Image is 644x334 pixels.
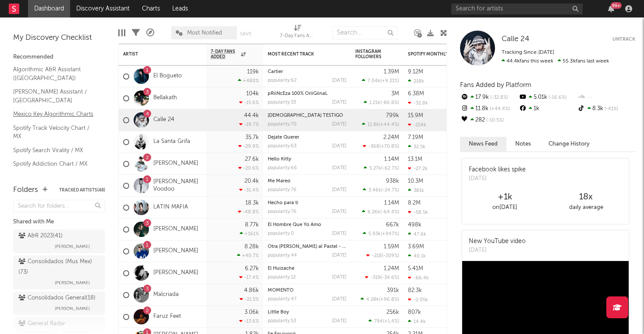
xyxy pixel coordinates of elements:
span: +96.8 % [380,297,398,302]
div: Cartier [268,70,347,74]
div: 82.3k [408,288,422,293]
div: 1.59M [384,244,399,250]
a: Malcriada [153,291,179,299]
div: 391k [387,288,399,293]
div: 1.14M [384,157,399,162]
div: 35.7k [245,135,259,140]
span: -10.5 % [485,118,504,123]
div: popularity: 63 [268,144,297,149]
div: 3M [391,91,399,97]
div: 14.4k [408,319,426,324]
div: 4.86k [244,288,259,293]
div: [DATE] [332,319,347,324]
div: popularity: 44 [268,253,297,258]
div: 104k [246,91,259,97]
div: 9.12M [408,69,423,75]
div: daily average [545,202,626,213]
a: El Huizache [268,266,294,271]
span: Most Notified [187,30,222,36]
div: 10.3M [408,178,423,184]
div: New YouTube video [469,237,526,246]
button: News Feed [460,137,506,151]
div: [DATE] [332,100,347,105]
span: -16.6 % [547,95,566,100]
div: El Huizache [268,266,347,271]
div: on [DATE] [464,202,545,213]
span: 1.21k [369,101,380,105]
div: 2.24M [383,135,399,140]
a: [DEMOGRAPHIC_DATA] TESTIGO [268,113,343,118]
div: 3.06k [244,310,259,315]
a: Otra [PERSON_NAME] al Pastel - Versión Cumbia [268,244,379,249]
span: Calle 24 [502,35,529,43]
span: +9.21 % [382,79,398,83]
div: [DATE] [469,174,526,183]
span: -62.7 % [382,166,398,171]
button: Untrack [612,35,635,44]
button: Notes [506,137,540,151]
a: Me Mareo [268,179,290,184]
a: [PERSON_NAME] Assistant / [GEOGRAPHIC_DATA] [13,87,96,105]
div: Recommended [13,52,105,63]
div: 18 x [545,192,626,202]
div: 1.39M [384,69,399,75]
div: Hello Kitty [268,157,347,162]
div: -20.6 % [238,165,259,171]
a: [PERSON_NAME] [153,247,198,255]
div: 8.28k [244,244,259,250]
span: [PERSON_NAME] [55,278,90,288]
div: 1.14M [384,200,399,206]
div: 99 + [611,2,622,9]
div: Folders [13,185,38,195]
div: -66.4k [408,275,429,281]
div: [DATE] [332,297,347,302]
div: 8.77k [245,222,259,228]
div: 20.4k [244,178,259,184]
span: Fans Added by Platform [460,82,531,88]
div: 11.8k [460,103,518,115]
div: -58.5k [408,209,428,215]
div: 938k [386,178,399,184]
span: +70.8 % [381,144,398,149]
a: Hello Kitty [268,157,291,162]
div: ( ) [362,122,399,127]
div: -32.8k [408,100,428,106]
button: 99+ [608,5,614,12]
span: 44.4k fans this week [502,59,553,64]
div: ( ) [366,253,399,258]
a: Bellakath [153,94,177,102]
div: El Hombre Que Yo Amo [268,223,347,227]
div: popularity: 62 [268,78,297,83]
div: -48.8 % [238,209,259,215]
div: Consolidados General ( 18 ) [18,293,96,303]
div: -27.2k [408,166,428,171]
span: -41 % [603,107,618,111]
div: 32.5k [408,144,425,150]
a: Spotify Addiction Chart / MX [13,159,96,169]
button: Change History [540,137,598,151]
span: +44.4 % [488,107,510,111]
div: -31.4 % [239,187,259,193]
div: Hecho para ti [268,201,347,205]
div: [DATE] [332,275,347,280]
div: 1.24M [384,266,399,271]
div: Artist [123,52,189,57]
span: [PERSON_NAME] [55,241,90,252]
a: [PERSON_NAME] [153,269,198,277]
div: 1k [518,103,577,115]
div: +480 % [238,78,259,83]
div: ( ) [368,318,399,324]
div: 5.41M [408,266,423,271]
div: -21.5 % [240,296,259,302]
div: -29.9 % [238,143,259,149]
button: Tracked Artists(48) [59,188,105,192]
a: Mexico Key Algorithmic Charts [13,109,96,119]
a: [PERSON_NAME] [153,226,198,233]
div: 282 [460,115,518,126]
a: MOMENTO [268,288,294,293]
div: [DATE] [469,246,526,255]
div: pRiiNcEza 100% OriiGiinaL [268,91,347,96]
span: -34.6 % [382,275,398,280]
div: A&R Pipeline [146,22,154,44]
span: -64.4 % [382,210,398,215]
